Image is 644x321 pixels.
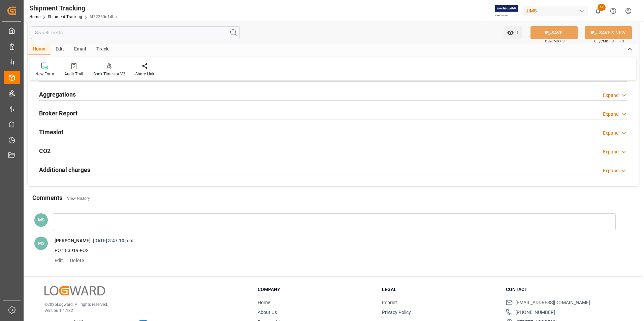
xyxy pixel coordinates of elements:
[38,217,44,222] span: MS
[606,3,621,19] button: Help Center
[29,3,117,13] div: Shipment Tracking
[545,39,565,44] span: Ctrl/CMD + S
[506,286,622,293] h3: Contact
[603,167,619,174] div: Expand
[48,14,82,19] a: Shipment Tracking
[504,26,522,39] button: open menu
[67,196,90,201] a: View History
[93,71,125,77] div: Book Timeslot V2
[514,30,519,35] span: 1
[29,14,40,19] a: Home
[39,109,77,118] h2: Broker Report
[603,130,619,137] div: Expand
[258,300,270,305] a: Home
[258,310,277,315] a: About Us
[69,44,91,55] div: Email
[515,309,555,316] span: [PHONE_NUMBER]
[39,90,76,99] h2: Aggregations
[91,44,114,55] div: Track
[382,310,411,315] a: Privacy Policy
[55,238,91,243] span: [PERSON_NAME]
[585,26,632,39] button: SAVE & NEW
[68,258,84,263] span: Delete
[495,5,518,17] img: Exertis%20JAM%20-%20Email%20Logo.jpg_1722504956.jpg
[39,165,90,174] h2: Additional charges
[382,286,498,293] h3: Legal
[523,6,588,16] div: JIMS
[603,92,619,99] div: Expand
[39,128,63,137] h2: Timeslot
[603,111,619,118] div: Expand
[382,300,397,305] a: Imprint
[64,71,83,77] div: Audit Trail
[44,301,241,308] p: © 2025 Logward. All rights reserved.
[603,148,619,155] div: Expand
[55,258,68,263] span: Edit
[598,4,606,11] span: 41
[39,146,51,155] h2: CO2
[51,44,69,55] div: Edit
[44,308,241,314] p: Version 1.1.132
[44,286,105,296] img: Logward Logo
[35,71,54,77] div: New Form
[38,241,44,246] span: MS
[31,26,240,39] input: Search Fields
[28,44,51,55] div: Home
[530,26,578,39] button: SAVE
[590,3,606,19] button: show 41 new notifications
[55,247,603,255] p: PO# 839199-O2
[523,4,590,17] button: JIMS
[91,238,137,243] span: [DATE] 3:47:10 p.m.
[32,193,62,202] h2: Comments
[594,39,624,44] span: Ctrl/CMD + Shift + S
[135,71,154,77] div: Share Link
[515,299,590,306] span: [EMAIL_ADDRESS][DOMAIN_NAME]
[258,286,374,293] h3: Company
